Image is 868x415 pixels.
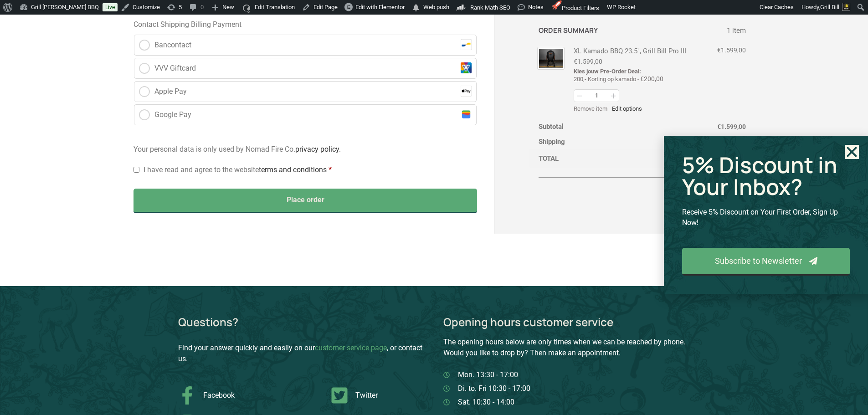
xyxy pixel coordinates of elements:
[585,89,608,102] input: Qty
[845,145,859,159] a: Close
[637,77,639,82] span: -
[574,58,577,65] span: €
[201,390,235,401] span: Facebook
[640,75,644,82] span: €
[241,1,252,16] img: icon16.svg
[154,109,191,120] span: Google Pay
[682,154,850,198] h2: 5% Discount in Your Inbox?
[315,343,387,352] a: customer service page
[715,257,802,265] span: Subscribe to Newsletter
[443,337,690,359] p: The opening hours below are only times when we can be reached by phone. Would you like to drop by...
[295,145,339,154] a: privacy policy
[213,20,241,29] span: Payment
[103,3,118,11] a: Live
[717,46,721,54] span: €
[574,105,607,112] : Remove item from cart: XL Kamado BBQ 23.5", Grill Bill Pro III
[529,119,612,134] th: Subtotal
[259,165,327,174] a: terms and conditions
[529,149,612,168] th: Total
[537,47,565,70] img: Kamado BBQ Grill Bill Pro III Extra Large front
[470,4,510,11] span: Rank Math SEO
[160,20,189,29] span: Shipping
[529,134,612,149] th: Shipping
[191,20,211,29] span: Billing
[621,158,746,166] small: (includes BTW)
[178,386,321,405] a: Grill Bill Facebook
[539,26,598,35] h3: Order summary
[820,4,839,10] span: Grill Bill
[727,26,746,35] span: 1 item
[842,3,850,11] img: Avatar of Grill Bill
[456,397,514,408] span: Sat. 10:30 - 14:00
[178,317,238,328] p: Questions?
[574,68,688,75] dt: Kies jouw Pre-Order Deal:
[565,47,688,113] div: XL Kamado BBQ 23.5", Grill Bill Pro III
[443,317,690,328] p: Opening hours customer service
[355,4,405,10] span: Edit with Elementor
[134,189,478,213] button: Place order
[682,248,850,276] a: Subscribe to Newsletter
[134,167,139,173] input: I have read and agree to the websiteterms and conditions *
[456,369,518,380] span: Mon. 13:30 - 17:00
[134,144,478,155] p: Your personal data is only used by Nomad Fire Co. .
[154,86,187,97] span: Apple Pay
[144,165,327,174] span: I have read and agree to the website
[178,343,425,364] p: Find your answer quickly and easily on our , or contact us.
[612,105,642,112] a: Edit options
[456,383,530,394] span: Di. to. Fri 10:30 - 17:00
[574,75,688,83] dd: 200,- Korting op kamado
[682,207,850,228] p: Receive 5% Discount on Your First Order, Sign Up Now!
[329,165,332,174] abbr: required
[353,390,378,401] span: Twitter
[154,63,196,74] span: VVV Giftcard
[154,40,191,51] span: Bancontact
[574,90,585,102] button: Decrease
[717,123,721,130] span: €
[411,1,421,14] span: 
[330,386,417,405] a: Grill Bill Twitter
[608,90,619,102] button: Increase
[134,20,159,29] span: Contact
